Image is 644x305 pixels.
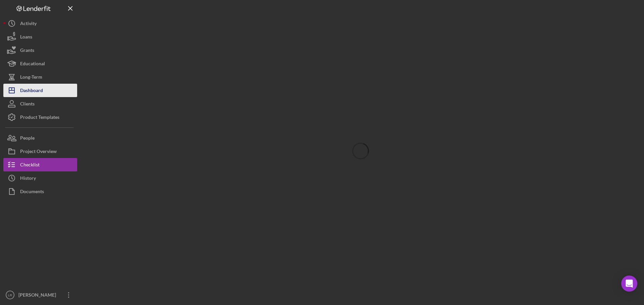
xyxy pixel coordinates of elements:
button: Dashboard [3,84,77,97]
button: Checklist [3,158,77,171]
div: Long-Term [20,70,42,85]
div: Educational [20,57,45,72]
button: Clients [3,97,77,110]
div: Product Templates [20,110,59,126]
div: Dashboard [20,84,43,99]
div: Documents [20,185,44,200]
button: Product Templates [3,110,77,124]
button: Activity [3,17,77,30]
button: Long-Term [3,70,77,84]
button: LR[PERSON_NAME] [3,288,77,302]
button: Educational [3,57,77,70]
button: Grants [3,44,77,57]
div: Open Intercom Messenger [621,276,637,292]
div: [PERSON_NAME] [17,288,60,303]
div: Project Overview [20,145,57,160]
div: Checklist [20,158,40,173]
div: People [20,131,35,146]
div: Clients [20,97,35,112]
button: Loans [3,30,77,44]
button: People [3,131,77,145]
button: History [3,171,77,185]
div: History [20,171,36,186]
button: Project Overview [3,145,77,158]
text: LR [8,293,12,297]
button: Documents [3,185,77,198]
div: Grants [20,44,34,59]
div: Activity [20,17,37,32]
div: Loans [20,30,32,45]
